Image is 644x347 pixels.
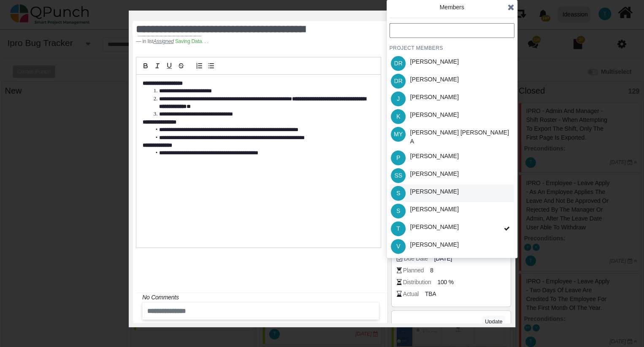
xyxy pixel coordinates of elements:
[396,113,400,119] span: K
[153,38,173,44] u: Assigned
[391,109,406,124] span: Karthik
[410,205,459,214] div: [PERSON_NAME]
[202,38,203,44] span: .
[396,208,400,214] span: S
[410,223,459,231] div: [PERSON_NAME]
[410,75,459,84] div: [PERSON_NAME]
[403,266,424,275] div: Planned
[136,38,338,45] footer: in list
[394,131,403,137] span: MY
[391,239,406,254] span: Vinusha
[153,38,173,44] cite: Source Title
[410,240,459,249] div: [PERSON_NAME]
[397,96,400,102] span: J
[396,190,400,196] span: S
[175,38,208,44] span: Saving Data
[391,74,406,89] span: Deepika Rajagopalan
[394,172,402,178] span: SS
[430,266,433,275] span: 8
[391,151,406,165] span: Pritha
[396,155,400,161] span: P
[410,187,459,196] div: [PERSON_NAME]
[403,278,431,287] div: Distribution
[391,168,406,183] span: Safrin Safana
[410,169,459,178] div: [PERSON_NAME]
[404,254,428,263] div: Due Date
[207,38,208,44] span: .
[391,91,406,106] span: Jayalakshmi
[391,186,406,201] span: Selvarani
[390,45,514,51] h4: PROJECT MEMBERS
[410,128,511,146] div: [PERSON_NAME] [PERSON_NAME] A
[396,226,400,231] span: T
[403,290,419,299] div: Actual
[391,56,406,71] span: Daniel Raj B
[438,278,454,287] span: 100 %
[204,38,206,44] span: .
[391,221,406,236] span: Thalha
[425,290,436,299] span: TBA
[391,204,406,218] span: Selvarani
[391,127,406,142] span: Mohammed Yakub Raza Khan A
[434,254,452,263] span: [DATE]
[396,243,400,249] span: V
[482,316,506,327] button: Update
[394,78,402,84] span: DR
[410,93,459,102] div: [PERSON_NAME]
[410,57,459,66] div: [PERSON_NAME]
[439,4,464,11] span: Members
[142,294,179,301] i: No Comments
[410,110,459,119] div: [PERSON_NAME]
[410,152,459,161] div: [PERSON_NAME]
[394,60,402,66] span: DR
